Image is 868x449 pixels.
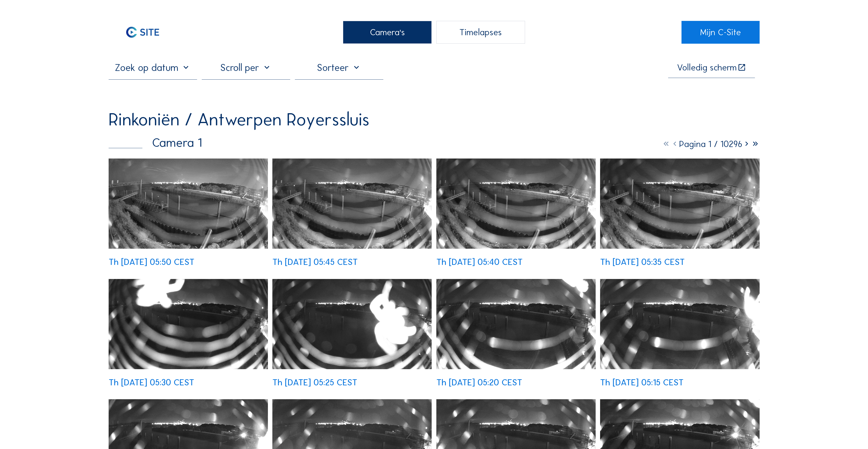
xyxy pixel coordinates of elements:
img: C-SITE Logo [109,21,177,44]
img: image_52694127 [436,279,596,369]
div: Th [DATE] 05:35 CEST [600,258,685,266]
a: C-SITE Logo [109,21,187,44]
img: image_52694201 [600,159,759,249]
input: Zoek op datum 󰅀 [109,62,197,74]
img: image_52694242 [272,159,432,249]
img: image_52694112 [600,279,759,369]
div: Th [DATE] 05:30 CEST [109,378,194,387]
div: Timelapses [436,21,525,44]
div: Camera 1 [109,136,202,149]
img: image_52694268 [109,159,268,249]
div: Th [DATE] 05:25 CEST [272,378,357,387]
img: image_52694176 [109,279,268,369]
div: Camera's [343,21,431,44]
img: image_52694219 [436,159,596,249]
div: Volledig scherm [677,63,737,72]
div: Rinkoniën / Antwerpen Royerssluis [109,111,369,128]
a: Mijn C-Site [681,21,760,44]
div: Th [DATE] 05:40 CEST [436,258,523,266]
div: Th [DATE] 05:50 CEST [109,258,194,266]
img: image_52694156 [272,279,432,369]
div: Th [DATE] 05:15 CEST [600,378,684,387]
div: Th [DATE] 05:20 CEST [436,378,522,387]
div: Th [DATE] 05:45 CEST [272,258,358,266]
span: Pagina 1 / 10296 [679,139,742,149]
